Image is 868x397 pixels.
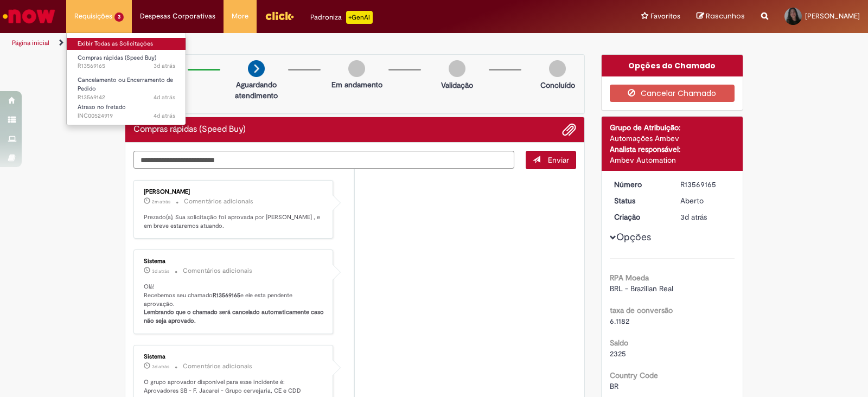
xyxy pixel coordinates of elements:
[602,55,743,76] div: Opções do Chamado
[348,60,365,77] img: img-circle-grey.png
[606,195,673,206] dt: Status
[144,354,324,360] div: Sistema
[8,33,571,53] ul: Trilhas de página
[610,122,735,133] div: Grupo de Atribuição:
[78,76,173,93] span: Cancelamento ou Encerramento de Pedido
[152,268,169,274] span: 3d atrás
[540,80,575,91] p: Concluído
[154,93,175,101] span: 4d atrás
[680,195,731,206] div: Aberto
[548,155,569,165] span: Enviar
[183,362,252,371] small: Comentários adicionais
[154,112,175,120] span: 4d atrás
[331,79,382,90] p: Em andamento
[526,151,576,169] button: Enviar
[144,283,324,325] p: Olá! Recebemos seu chamado e ele esta pendente aprovação.
[230,79,283,101] p: Aguardando atendimento
[680,212,707,222] time: 26/09/2025 08:41:58
[265,8,294,24] img: click_logo_yellow_360x200.png
[610,273,649,283] b: RPA Moeda
[140,11,215,22] span: Despesas Corporativas
[449,60,465,77] img: img-circle-grey.png
[1,5,57,27] img: ServiceNow
[232,11,248,22] span: More
[133,125,246,135] h2: Compras rápidas (Speed Buy) Histórico de tíquete
[310,11,373,24] div: Padroniza
[144,213,324,230] p: Prezado(a), Sua solicitação foi aprovada por [PERSON_NAME] , e em breve estaremos atuando.
[78,62,175,71] span: R13569165
[133,151,514,169] textarea: Digite sua mensagem aqui...
[610,316,629,326] span: 6.1182
[152,363,169,370] time: 26/09/2025 08:42:09
[562,123,576,137] button: Adicionar anexos
[144,378,324,395] p: O grupo aprovador disponível para esse incidente é: Aprovadores SB - F. Jacareí - Grupo cervejari...
[697,11,745,22] a: Rascunhos
[12,39,49,47] a: Página inicial
[610,155,735,165] div: Ambev Automation
[610,85,735,102] button: Cancelar Chamado
[152,268,169,274] time: 26/09/2025 08:42:10
[680,179,731,190] div: R13569165
[67,101,186,121] a: Aberto INC00524919 : Atraso no fretado
[144,258,324,265] div: Sistema
[610,284,673,293] span: BRL - Brazilian Real
[154,112,175,120] time: 25/09/2025 15:12:58
[549,60,566,77] img: img-circle-grey.png
[248,60,265,77] img: arrow-next.png
[650,11,680,22] span: Favoritos
[213,291,240,299] b: R13569165
[183,266,252,276] small: Comentários adicionais
[74,11,112,22] span: Requisições
[114,12,124,22] span: 3
[346,11,373,24] p: +GenAi
[680,212,731,222] div: 26/09/2025 08:41:58
[144,308,325,325] b: Lembrando que o chamado será cancelado automaticamente caso não seja aprovado.
[610,133,735,144] div: Automações Ambev
[610,144,735,155] div: Analista responsável:
[144,189,324,195] div: [PERSON_NAME]
[67,52,186,72] a: Aberto R13569165 : Compras rápidas (Speed Buy)
[606,179,673,190] dt: Número
[184,197,253,206] small: Comentários adicionais
[805,11,860,21] span: [PERSON_NAME]
[78,112,175,120] span: INC00524919
[441,80,473,91] p: Validação
[610,305,673,315] b: taxa de conversão
[66,33,186,125] ul: Requisições
[610,381,618,391] span: BR
[706,11,745,21] span: Rascunhos
[680,212,707,222] span: 3d atrás
[152,363,169,370] span: 3d atrás
[152,198,170,205] span: 2m atrás
[78,103,126,111] span: Atraso no fretado
[78,93,175,102] span: R13569142
[610,370,658,380] b: Country Code
[610,349,626,358] span: 2325
[606,212,673,222] dt: Criação
[67,38,186,50] a: Exibir Todas as Solicitações
[152,198,170,205] time: 29/09/2025 08:37:08
[154,93,175,101] time: 26/09/2025 08:36:20
[78,54,156,62] span: Compras rápidas (Speed Buy)
[154,62,175,70] span: 3d atrás
[610,338,628,348] b: Saldo
[67,74,186,98] a: Aberto R13569142 : Cancelamento ou Encerramento de Pedido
